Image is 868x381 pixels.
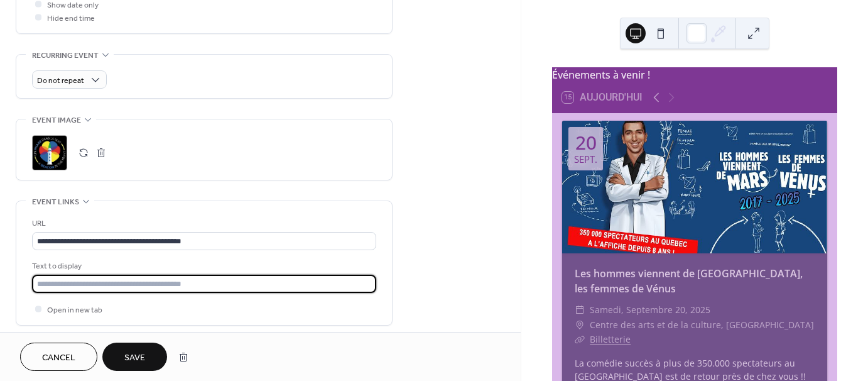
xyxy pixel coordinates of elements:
[575,133,597,152] div: 20
[575,332,585,347] div: ​
[590,302,710,317] span: samedi, septembre 20, 2025
[32,196,79,209] span: Event links
[124,351,145,365] span: Save
[575,302,585,317] div: ​
[102,343,167,371] button: Save
[590,317,814,333] span: Centre des arts et de la culture, [GEOGRAPHIC_DATA]
[32,217,374,230] div: URL
[575,317,585,333] div: ​
[20,343,97,371] button: Cancel
[47,12,95,25] span: Hide end time
[552,67,837,82] div: Événements à venir !
[47,304,102,317] span: Open in new tab
[37,74,84,88] span: Do not repeat
[32,49,99,62] span: Recurring event
[32,260,374,273] div: Text to display
[32,114,81,127] span: Event image
[574,155,597,164] div: sept.
[42,351,75,365] span: Cancel
[32,135,67,170] div: ;
[575,267,803,295] a: Les hommes viennent de [GEOGRAPHIC_DATA], les femmes de Vénus
[590,333,631,345] a: Billetterie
